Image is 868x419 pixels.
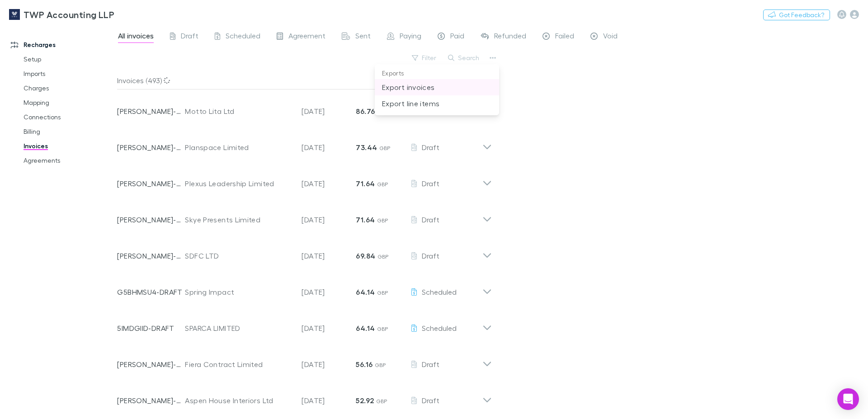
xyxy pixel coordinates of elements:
[382,98,492,109] p: Export line items
[375,68,499,79] p: Exports
[382,82,492,93] p: Export invoices
[375,79,499,95] li: Export invoices
[375,95,499,112] li: Export line items
[837,388,859,410] div: Open Intercom Messenger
